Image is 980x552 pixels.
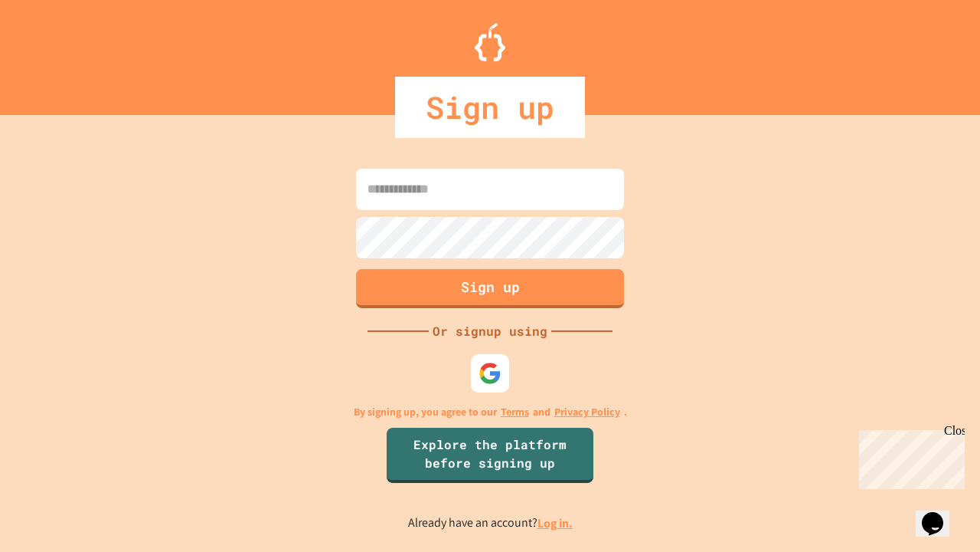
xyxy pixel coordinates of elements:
[356,269,624,308] button: Sign up
[501,404,529,420] a: Terms
[387,428,593,483] a: Explore the platform before signing up
[853,424,965,489] iframe: chat widget
[429,322,551,340] div: Or signup using
[6,6,106,97] div: Chat with us now!Close
[554,404,620,420] a: Privacy Policy
[479,362,501,385] img: google-icon.svg
[475,23,505,61] img: Logo.svg
[537,515,573,531] a: Log in.
[408,514,573,533] p: Already have an account?
[354,404,627,420] p: By signing up, you agree to our and .
[916,491,965,537] iframe: chat widget
[395,77,585,138] div: Sign up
